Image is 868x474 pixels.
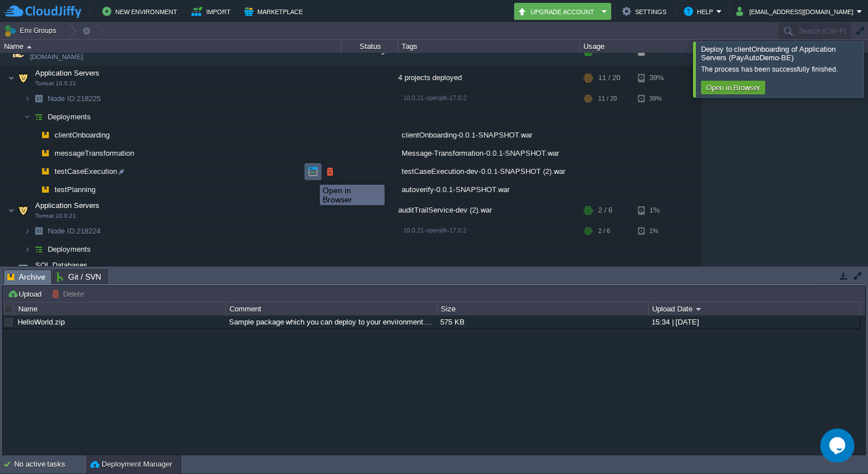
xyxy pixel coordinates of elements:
button: Delete [52,289,87,299]
a: messageTransformation [53,150,136,160]
a: Node ID:218224 [47,228,102,238]
img: AMDAwAAAACH5BAEAAAAALAAAAAABAAEAAAICRAEAOw== [31,146,37,164]
img: AMDAwAAAACH5BAEAAAAALAAAAAABAAEAAAICRAEAOw== [37,146,53,164]
img: AMDAwAAAACH5BAEAAAAALAAAAAABAAEAAAICRAEAOw== [31,224,47,242]
a: Deployments [47,246,93,256]
button: Upload [7,289,45,299]
button: Import [191,5,234,18]
button: Help [684,5,716,18]
button: Open in Browser [703,82,763,93]
img: AMDAwAAAACH5BAEAAAAALAAAAAABAAEAAAICRAEAOw== [31,92,47,109]
div: Usage [581,40,700,53]
div: clientOnboarding-0.0.1-SNAPSHOT.war [398,128,580,145]
img: AMDAwAAAACH5BAEAAAAALAAAAAABAAEAAAICRAEAOw== [15,260,31,283]
a: Application ServersTomcat 10.0.21 [34,203,101,211]
div: No active tasks [14,455,85,473]
button: [EMAIL_ADDRESS][DOMAIN_NAME] [736,5,857,18]
img: AMDAwAAAACH5BAEAAAAALAAAAAABAAEAAAICRAEAOw== [15,68,31,91]
a: HelloWorld.zip [18,318,65,326]
span: Application Servers [34,70,101,80]
div: 575 KB [437,315,648,329]
div: Name [1,40,341,53]
div: 2 / 6 [598,224,610,242]
span: Node ID: [48,96,77,105]
a: testPlanning [53,186,97,196]
div: 1% [638,224,675,242]
img: AMDAwAAAACH5BAEAAAAALAAAAAABAAEAAAICRAEAOw== [24,110,31,127]
img: AMDAwAAAACH5BAEAAAAALAAAAAABAAEAAAICRAEAOw== [8,201,15,223]
img: AMDAwAAAACH5BAEAAAAALAAAAAABAAEAAAICRAEAOw== [31,242,47,260]
span: Git / SVN [57,270,101,284]
div: 4 projects deployed [398,68,580,91]
div: Tags [399,40,579,53]
div: 39% [638,92,675,109]
div: 11 / 20 [598,68,620,91]
div: 11 / 20 [598,92,617,109]
span: 218224 [47,228,102,238]
a: [DOMAIN_NAME] [30,53,83,64]
img: AMDAwAAAACH5BAEAAAAALAAAAAABAAEAAAICRAEAOw== [37,182,53,200]
img: AMDAwAAAACH5BAEAAAAALAAAAAABAAEAAAICRAEAOw== [8,68,15,91]
span: Node ID: [48,228,77,237]
button: New Environment [102,5,181,18]
img: AMDAwAAAACH5BAEAAAAALAAAAAABAAEAAAICRAEAOw== [24,224,31,242]
span: Deploy to clientOnboarding of Application Servers (PayAutoDemo-BE) [701,45,836,62]
img: AMDAwAAAACH5BAEAAAAALAAAAAABAAEAAAICRAEAOw== [27,45,32,48]
span: 218225 [47,95,102,105]
div: 1% [638,260,675,283]
div: 1 / 6 [598,260,612,283]
img: AMDAwAAAACH5BAEAAAAALAAAAAABAAEAAAICRAEAOw== [31,164,37,182]
span: Archive [7,270,45,284]
img: AMDAwAAAACH5BAEAAAAALAAAAAABAAEAAAICRAEAOw== [37,164,53,182]
img: AMDAwAAAACH5BAEAAAAALAAAAAABAAEAAAICRAEAOw== [8,260,15,283]
button: Deployment Manager [90,459,172,470]
div: 39% [638,68,675,91]
span: Application Servers [34,202,101,212]
a: Application ServersTomcat 10.0.21 [34,70,101,79]
button: Upgrade Account [518,5,598,18]
div: testCaseExecution-dev-0.0.1-SNAPSHOT (2).war [398,164,580,182]
button: Env Groups [4,23,60,39]
img: AMDAwAAAACH5BAEAAAAALAAAAAABAAEAAAICRAEAOw== [24,242,31,260]
img: CloudJiffy [4,5,81,19]
img: AMDAwAAAACH5BAEAAAAALAAAAAABAAEAAAICRAEAOw== [31,128,37,145]
span: SQL Databases [34,262,89,272]
img: AMDAwAAAACH5BAEAAAAALAAAAAABAAEAAAICRAEAOw== [31,110,47,127]
div: The process has been successfully finished. [701,65,861,74]
div: Size [438,302,648,315]
div: Upload Date [649,302,859,315]
div: 1% [638,201,675,223]
div: Status [342,40,398,53]
span: Tomcat 10.0.21 [35,214,76,221]
img: AMDAwAAAACH5BAEAAAAALAAAAAABAAEAAAICRAEAOw== [24,92,31,109]
div: 2 / 6 [598,201,612,223]
a: Node ID:218225 [47,95,102,105]
div: Message-Transformation-0.0.1-SNAPSHOT.war [398,146,580,164]
span: Tomcat 10.0.21 [35,82,76,89]
img: AMDAwAAAACH5BAEAAAAALAAAAAABAAEAAAICRAEAOw== [37,128,53,145]
a: SQL Databases [34,263,89,271]
div: autoverify-0.0.1-SNAPSHOT.war [398,182,580,200]
a: testCaseExecution [53,168,119,178]
span: 10.0.21-openjdk-17.0.2 [403,228,466,235]
div: Comment [227,302,437,315]
div: 15:34 | [DATE] [649,315,859,329]
img: AMDAwAAAACH5BAEAAAAALAAAAAABAAEAAAICRAEAOw== [31,182,37,200]
div: Name [15,302,226,315]
button: Marketplace [244,5,306,18]
div: Sample package which you can deploy to your environment. Feel free to delete and upload a package... [226,315,436,329]
div: auditTrailService-dev (2).war [398,201,580,223]
img: AMDAwAAAACH5BAEAAAAALAAAAAABAAEAAAICRAEAOw== [15,201,31,223]
a: Deployments [47,114,93,123]
div: Open in Browser [323,186,382,204]
a: clientOnboarding [53,132,111,142]
span: 10.0.21-openjdk-17.0.2 [403,96,466,103]
iframe: chat widget [820,429,857,463]
button: Settings [622,5,670,18]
